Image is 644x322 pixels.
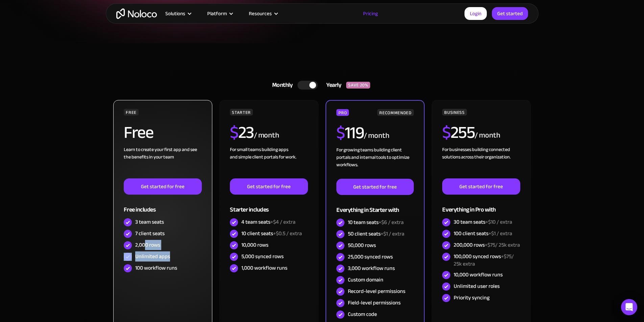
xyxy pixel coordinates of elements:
div: 10 client seats [241,230,302,237]
h2: 23 [230,124,254,141]
div: 100 workflow runs [135,264,177,272]
div: 4 team seats [241,218,295,226]
div: Starter includes [230,195,308,217]
div: STARTER [230,109,253,116]
span: +$10 / extra [485,217,512,227]
a: Get started for free [124,178,201,195]
span: +$1 / extra [488,228,512,239]
div: Resources [249,9,272,18]
div: 2,000 rows [135,241,160,249]
div: 10,000 workflow runs [454,271,503,278]
div: Custom domain [348,276,383,283]
div: Yearly [318,80,346,90]
div: Everything in Starter with [336,195,413,217]
div: 3,000 workflow runs [348,265,395,272]
span: +$6 / extra [379,217,404,227]
a: Get started [492,7,528,20]
div: 100 client seats [454,230,512,237]
h2: 255 [442,124,475,141]
div: Learn to create your first app and see the benefits in your team ‍ [124,146,201,178]
span: +$75/ 25k extra [485,240,520,250]
div: Field-level permissions [348,299,401,306]
div: 5,000 synced rows [241,253,284,260]
a: Pricing [355,9,386,18]
div: Unlimited apps [135,253,170,260]
div: For growing teams building client portals and internal tools to optimize workflows. [336,146,413,179]
div: For small teams building apps and simple client portals for work. ‍ [230,146,308,178]
div: RECOMMENDED [377,109,413,116]
a: Login [464,7,487,20]
div: SAVE 20% [346,82,370,89]
span: +$0.5 / extra [273,228,302,239]
div: 200,000 rows [454,241,520,249]
span: +$1 / extra [381,229,404,239]
div: Record-level permissions [348,288,405,295]
div: / month [254,130,279,141]
div: 100,000 synced rows [454,253,520,268]
div: / month [475,130,500,141]
span: +$4 / extra [270,217,295,227]
div: Custom code [348,311,377,318]
div: Solutions [165,9,185,18]
div: 10 team seats [348,219,404,226]
span: $ [442,117,451,148]
div: PRO [336,109,349,116]
a: home [116,8,157,19]
div: 25,000 synced rows [348,253,393,261]
div: Resources [240,9,285,18]
div: Free includes [124,195,201,217]
a: Get started for free [336,179,413,195]
span: +$75/ 25k extra [454,251,514,269]
div: / month [364,130,389,141]
div: Monthly [264,80,298,90]
div: 7 client seats [135,230,165,237]
span: $ [230,117,238,148]
div: 50,000 rows [348,242,376,249]
h2: 119 [336,124,364,141]
span: $ [336,117,345,149]
div: Unlimited user roles [454,282,500,290]
div: For businesses building connected solutions across their organization. ‍ [442,146,520,178]
div: Everything in Pro with [442,195,520,217]
div: 10,000 rows [241,241,268,249]
div: Priority syncing [454,294,490,301]
div: Open Intercom Messenger [621,299,637,315]
div: BUSINESS [442,109,467,116]
div: 3 team seats [135,218,164,226]
div: 1,000 workflow runs [241,264,287,272]
a: Get started for free [442,178,520,195]
div: FREE [124,109,139,116]
div: 50 client seats [348,230,404,238]
div: 30 team seats [454,218,512,226]
a: Get started for free [230,178,308,195]
h2: Free [124,124,153,141]
div: Platform [199,9,240,18]
div: Platform [207,9,227,18]
div: Solutions [157,9,199,18]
